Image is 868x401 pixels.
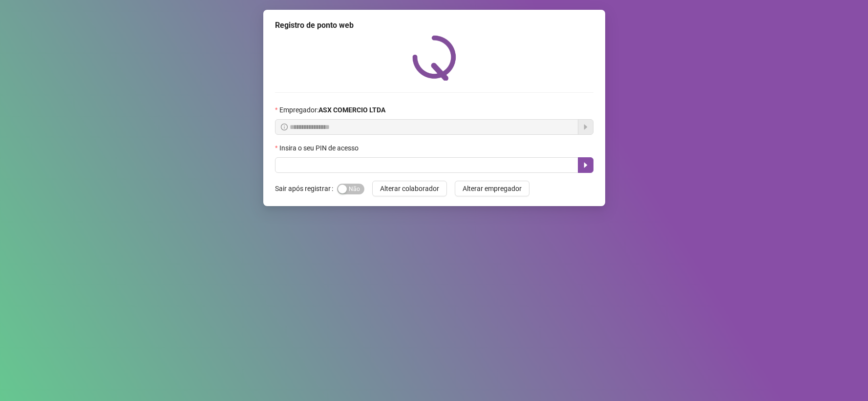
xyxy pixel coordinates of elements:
[582,161,590,169] span: caret-right
[275,20,593,31] div: Registro de ponto web
[455,181,529,196] button: Alterar empregador
[463,183,522,194] span: Alterar empregador
[412,35,456,81] img: QRPoint
[275,181,337,196] label: Sair após registrar
[279,105,385,115] span: Empregador :
[372,181,447,196] button: Alterar colaborador
[275,143,365,153] label: Insira o seu PIN de acesso
[281,124,288,130] span: info-circle
[380,183,439,194] span: Alterar colaborador
[318,106,385,114] strong: ASX COMERCIO LTDA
